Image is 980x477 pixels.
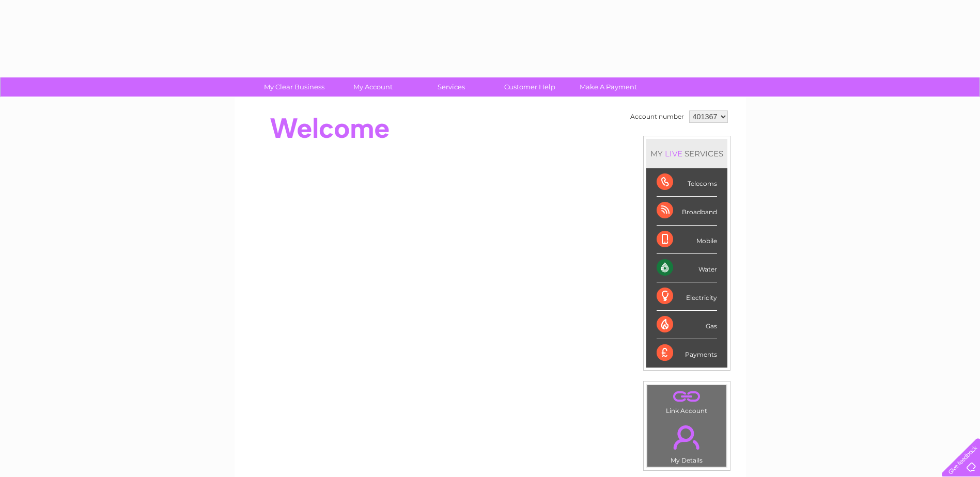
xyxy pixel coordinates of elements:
[647,385,727,417] td: Link Account
[628,108,687,125] td: Account number
[252,77,337,97] a: My Clear Business
[330,77,415,97] a: My Account
[487,77,572,97] a: Customer Help
[657,339,717,367] div: Payments
[646,139,727,168] div: MY SERVICES
[647,417,727,467] td: My Details
[657,226,717,254] div: Mobile
[657,168,717,197] div: Telecoms
[650,388,724,406] a: .
[657,282,717,311] div: Electricity
[663,149,685,158] div: LIVE
[409,77,494,97] a: Services
[566,77,651,97] a: Make A Payment
[657,311,717,339] div: Gas
[650,419,724,455] a: .
[657,254,717,282] div: Water
[657,197,717,225] div: Broadband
